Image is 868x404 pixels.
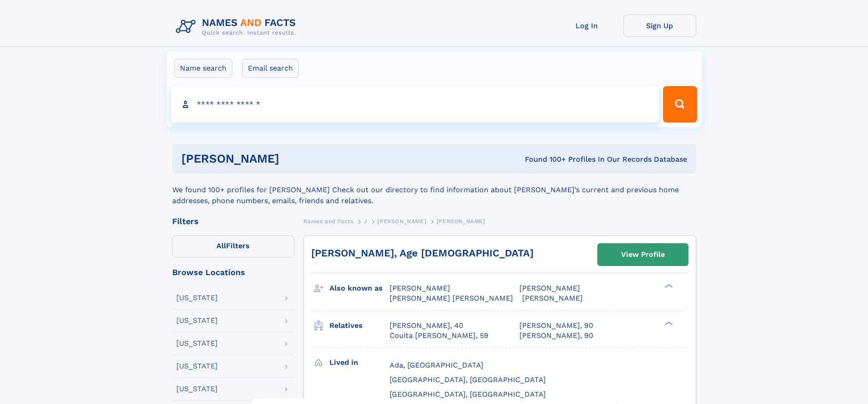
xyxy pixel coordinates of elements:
[242,59,299,78] label: Email search
[174,59,232,78] label: Name search
[623,15,696,37] a: Sign Up
[181,153,402,164] h1: [PERSON_NAME]
[176,363,218,370] div: [US_STATE]
[329,318,390,333] h3: Relatives
[390,361,483,369] span: Ada, [GEOGRAPHIC_DATA]
[172,268,294,276] div: Browse Locations
[171,86,659,123] input: search input
[390,294,513,302] span: [PERSON_NAME] [PERSON_NAME]
[176,340,218,347] div: [US_STATE]
[176,294,218,302] div: [US_STATE]
[311,247,534,259] a: [PERSON_NAME], Age [DEMOGRAPHIC_DATA]
[329,355,390,370] h3: Lived in
[390,331,488,341] a: Couita [PERSON_NAME], 59
[172,15,303,39] img: Logo Names and Facts
[663,283,673,289] div: ❯
[329,281,390,296] h3: Also known as
[519,284,580,292] span: [PERSON_NAME]
[522,294,583,302] span: [PERSON_NAME]
[519,331,593,341] a: [PERSON_NAME], 90
[303,215,354,227] a: Names and Facts
[176,317,218,324] div: [US_STATE]
[364,218,367,225] span: J
[550,15,623,37] a: Log In
[437,218,485,225] span: [PERSON_NAME]
[663,86,697,123] button: Search Button
[663,320,673,326] div: ❯
[519,321,593,331] a: [PERSON_NAME], 90
[176,385,218,393] div: [US_STATE]
[172,217,294,225] div: Filters
[390,375,546,384] span: [GEOGRAPHIC_DATA], [GEOGRAPHIC_DATA]
[621,244,665,265] div: View Profile
[172,235,294,257] label: Filters
[172,174,696,206] div: We found 100+ profiles for [PERSON_NAME] Check out our directory to find information about [PERSO...
[390,321,463,331] a: [PERSON_NAME], 40
[598,244,688,266] a: View Profile
[216,241,226,250] span: All
[390,284,450,292] span: [PERSON_NAME]
[377,215,426,227] a: [PERSON_NAME]
[390,390,546,399] span: [GEOGRAPHIC_DATA], [GEOGRAPHIC_DATA]
[377,218,426,225] span: [PERSON_NAME]
[402,154,687,164] div: Found 100+ Profiles In Our Records Database
[364,215,367,227] a: J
